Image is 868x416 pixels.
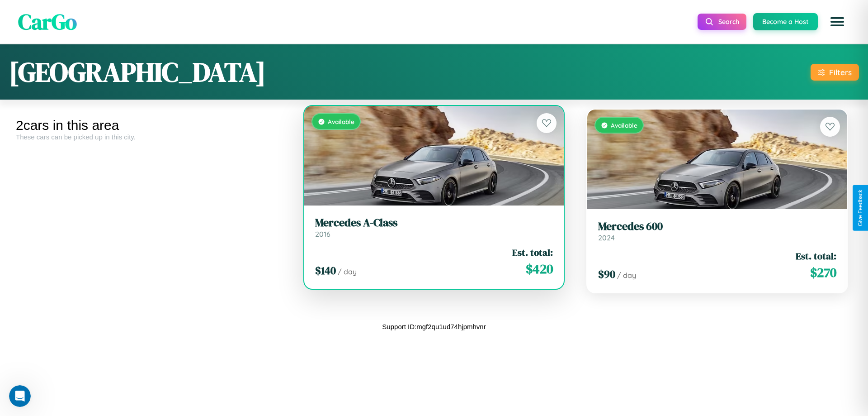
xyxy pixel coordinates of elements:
p: Support ID: mgf2qu1ud74hjpmhvnr [382,320,486,333]
button: Search [698,14,746,30]
span: Available [328,118,354,125]
span: Est. total: [796,249,836,263]
iframe: Intercom live chat [9,385,31,407]
span: 2024 [598,233,615,242]
span: $ 270 [810,263,836,282]
button: Open menu [825,9,850,34]
button: Filters [811,64,859,81]
h1: [GEOGRAPHIC_DATA] [9,53,266,91]
span: Search [718,18,739,26]
h3: Mercedes A-Class [315,216,553,230]
span: Available [611,121,637,129]
div: Filters [829,67,852,77]
span: $ 90 [598,267,615,282]
div: 2 cars in this area [16,118,286,133]
span: Est. total: [512,246,553,259]
span: $ 140 [315,263,336,278]
div: These cars can be picked up in this city. [16,133,286,141]
a: Mercedes 6002024 [598,220,836,242]
span: / day [617,271,636,280]
a: Mercedes A-Class2016 [315,216,553,239]
span: CarGo [18,7,77,37]
button: Become a Host [753,13,818,30]
h3: Mercedes 600 [598,220,836,233]
span: 2016 [315,230,330,239]
div: Give Feedback [857,190,863,226]
span: $ 420 [526,260,553,278]
span: / day [338,267,357,276]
